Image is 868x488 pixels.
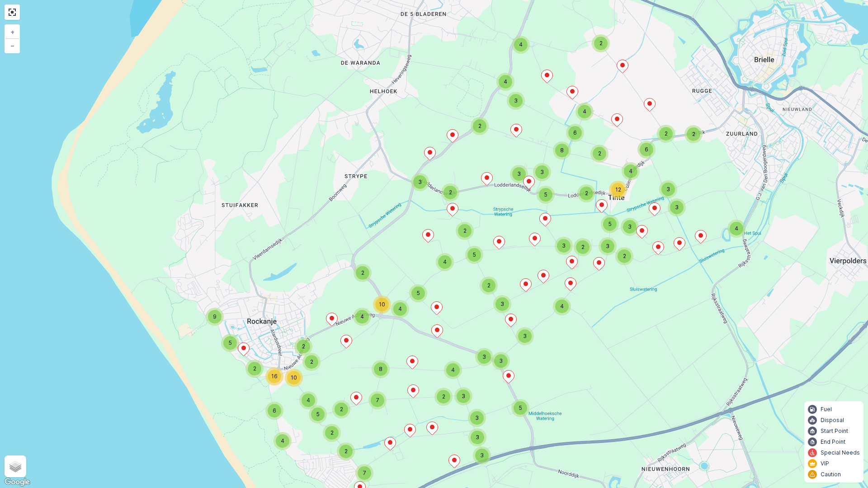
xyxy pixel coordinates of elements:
span: 4 [629,168,632,174]
div: 2 [456,222,474,240]
div: 2 [577,184,595,202]
div: 3 [533,163,551,181]
div: 2 [590,145,609,163]
div: 12 [609,181,627,199]
div: 4 [576,103,594,121]
div: 2 [657,125,675,143]
div: 2 [441,183,459,202]
div: 4 [727,220,745,238]
span: 3 [418,178,422,185]
span: 2 [665,130,668,137]
div: 5 [601,215,619,233]
span: 4 [583,108,586,115]
span: 2 [585,190,588,197]
span: 2 [478,122,481,129]
span: 12 [615,186,621,193]
span: 8 [560,147,564,154]
span: 3 [628,223,632,230]
div: 6 [566,124,584,142]
span: 5 [609,221,612,227]
span: 5 [544,191,547,198]
div: 3 [668,198,686,216]
div: 3 [411,173,429,191]
div: 3 [507,92,525,110]
span: 2 [692,131,695,137]
span: 6 [573,129,577,136]
span: 3 [514,97,518,104]
div: 6 [637,141,656,159]
div: 8 [553,141,571,160]
div: 3 [510,165,528,183]
span: 2 [463,227,467,234]
span: 3 [540,169,544,175]
div: 4 [622,162,640,180]
div: 5 [537,186,555,204]
span: 4 [735,225,738,232]
div: 3 [659,180,677,198]
div: 2 [471,117,489,135]
span: 3 [675,204,679,211]
span: 3 [666,186,670,192]
span: 2 [449,189,452,196]
div: 3 [621,218,639,236]
span: 2 [598,150,601,157]
span: 3 [517,170,521,177]
span: 6 [645,146,648,153]
div: 2 [684,125,703,143]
